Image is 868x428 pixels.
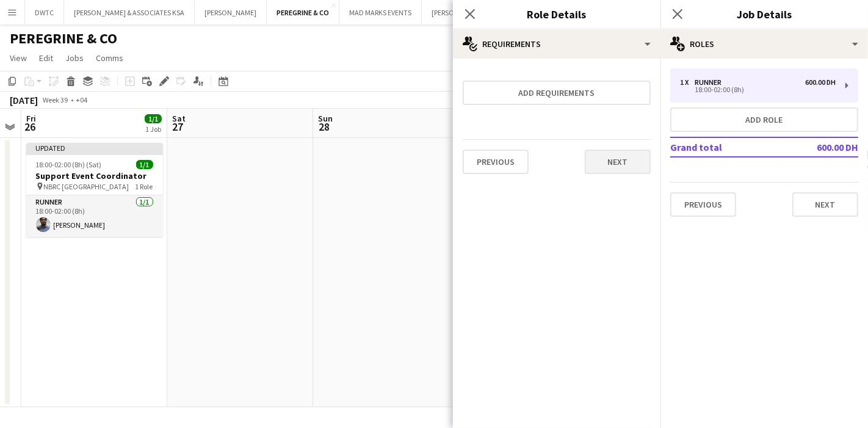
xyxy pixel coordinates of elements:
[670,192,736,217] button: Previous
[316,120,333,134] span: 28
[670,107,858,132] button: Add role
[26,143,163,153] div: Updated
[24,120,36,134] span: 26
[10,53,27,63] span: View
[40,95,71,104] span: Week 39
[680,87,836,93] div: 18:00-02:00 (8h)
[60,50,89,66] a: Jobs
[318,113,333,124] span: Sun
[26,113,36,124] span: Fri
[26,143,163,237] app-job-card: Updated18:00-02:00 (8h) (Sat)1/1Support Event Coordinator NBRC [GEOGRAPHIC_DATA]1 RoleRunner1/118...
[172,113,186,124] span: Sat
[5,50,32,66] a: View
[136,160,153,169] span: 1/1
[44,182,129,191] span: NBRC [GEOGRAPHIC_DATA]
[25,1,64,24] button: DWTC
[680,78,695,87] div: 1 x
[96,53,123,63] span: Comms
[39,53,53,63] span: Edit
[339,1,422,24] button: MAD MARKS EVENTS
[695,78,726,87] div: Runner
[65,53,84,63] span: Jobs
[453,29,660,59] div: Requirements
[781,137,858,157] td: 600.00 DH
[26,170,163,181] h3: Support Event Coordinator
[26,195,163,237] app-card-role: Runner1/118:00-02:00 (8h)[PERSON_NAME]
[170,120,186,134] span: 27
[76,95,87,104] div: +04
[660,6,868,22] h3: Job Details
[91,50,128,66] a: Comms
[145,114,162,123] span: 1/1
[34,50,58,66] a: Edit
[145,125,161,134] div: 1 Job
[463,150,529,174] button: Previous
[792,192,858,217] button: Next
[136,182,153,191] span: 1 Role
[585,150,651,174] button: Next
[195,1,267,24] button: [PERSON_NAME]
[10,29,117,48] h1: PEREGRINE & CO
[463,81,651,105] button: Add requirements
[10,94,38,106] div: [DATE]
[267,1,339,24] button: PEREGRINE & CO
[453,6,660,22] h3: Role Details
[805,78,836,87] div: 600.00 DH
[660,29,868,59] div: Roles
[36,160,102,169] span: 18:00-02:00 (8h) (Sat)
[422,1,549,24] button: [PERSON_NAME] WONDER STUDIO
[64,1,195,24] button: [PERSON_NAME] & ASSOCIATES KSA
[670,137,781,157] td: Grand total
